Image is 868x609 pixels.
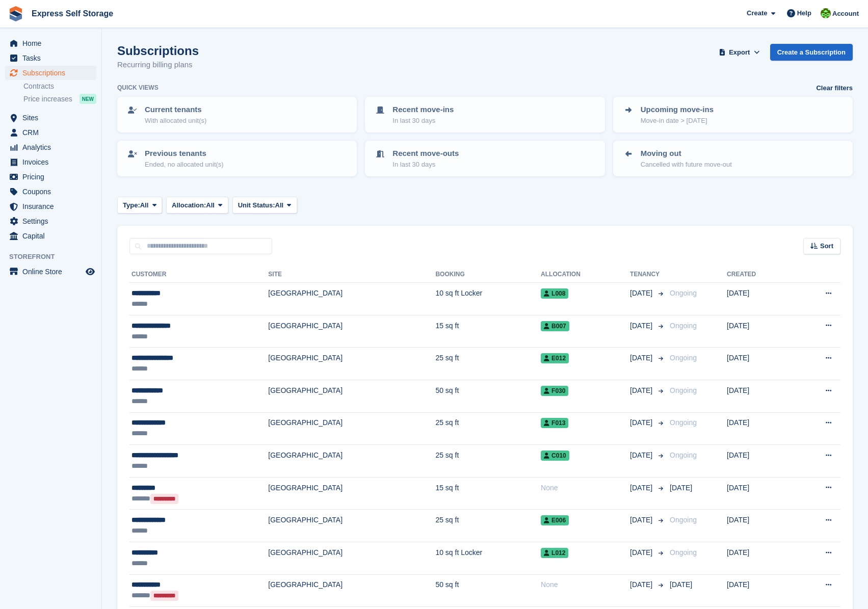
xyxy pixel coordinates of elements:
[268,380,435,412] td: [GEOGRAPHIC_DATA]
[670,289,697,297] span: Ongoing
[435,574,541,607] td: 50 sq ft
[435,412,541,445] td: 25 sq ft
[268,510,435,542] td: [GEOGRAPHIC_DATA]
[435,267,541,283] th: Booking
[670,322,697,330] span: Ongoing
[435,380,541,412] td: 50 sq ft
[832,9,859,19] span: Account
[275,200,284,210] span: All
[670,451,697,459] span: Ongoing
[630,579,654,590] span: [DATE]
[166,197,228,214] button: Allocation: All
[268,412,435,445] td: [GEOGRAPHIC_DATA]
[84,266,96,278] a: Preview store
[727,348,793,380] td: [DATE]
[366,98,603,131] a: Recent move-ins In last 30 days
[727,542,793,574] td: [DATE]
[641,104,714,116] p: Upcoming move-ins
[435,315,541,348] td: 15 sq ft
[614,98,852,131] a: Upcoming move-ins Move-in date > [DATE]
[22,170,84,184] span: Pricing
[22,229,84,243] span: Capital
[118,98,356,131] a: Current tenants With allocated unit(s)
[392,148,459,160] p: Recent move-outs
[670,354,697,362] span: Ongoing
[23,93,96,104] a: Price increases NEW
[541,548,568,558] span: L012
[641,148,732,160] p: Moving out
[117,59,199,71] p: Recurring billing plans
[22,155,84,169] span: Invoices
[268,315,435,348] td: [GEOGRAPHIC_DATA]
[670,418,697,427] span: Ongoing
[747,8,767,18] span: Create
[670,548,697,557] span: Ongoing
[145,116,206,126] p: With allocated unit(s)
[641,160,732,170] p: Cancelled with future move-out
[727,412,793,445] td: [DATE]
[118,142,356,175] a: Previous tenants Ended, no allocated unit(s)
[435,542,541,574] td: 10 sq ft Locker
[670,386,697,394] span: Ongoing
[268,348,435,380] td: [GEOGRAPHIC_DATA]
[727,574,793,607] td: [DATE]
[5,125,96,140] a: menu
[22,36,84,50] span: Home
[541,353,569,363] span: E012
[821,8,831,18] img: Sonia Shah
[727,445,793,478] td: [DATE]
[541,288,568,299] span: L008
[23,82,96,91] a: Contracts
[541,267,630,283] th: Allocation
[5,170,96,184] a: menu
[5,36,96,50] a: menu
[727,510,793,542] td: [DATE]
[630,353,654,363] span: [DATE]
[630,417,654,428] span: [DATE]
[5,111,96,125] a: menu
[5,229,96,243] a: menu
[268,445,435,478] td: [GEOGRAPHIC_DATA]
[232,197,297,214] button: Unit Status: All
[614,142,852,175] a: Moving out Cancelled with future move-out
[630,288,654,299] span: [DATE]
[729,47,750,58] span: Export
[5,155,96,169] a: menu
[268,267,435,283] th: Site
[80,94,96,104] div: NEW
[22,66,84,80] span: Subscriptions
[392,116,454,126] p: In last 30 days
[5,66,96,80] a: menu
[797,8,811,18] span: Help
[5,264,96,279] a: menu
[630,483,654,493] span: [DATE]
[8,6,23,21] img: stora-icon-8386f47178a22dfd0bd8f6a31ec36ba5ce8667c1dd55bd0f319d3a0aa187defe.svg
[392,104,454,116] p: Recent move-ins
[435,477,541,510] td: 15 sq ft
[28,5,117,22] a: Express Self Storage
[541,321,569,331] span: B007
[23,94,72,104] span: Price increases
[630,385,654,396] span: [DATE]
[268,574,435,607] td: [GEOGRAPHIC_DATA]
[670,484,692,492] span: [DATE]
[670,580,692,589] span: [DATE]
[727,315,793,348] td: [DATE]
[541,418,568,428] span: F013
[641,116,714,126] p: Move-in date > [DATE]
[5,140,96,154] a: menu
[5,199,96,214] a: menu
[123,200,140,210] span: Type:
[5,214,96,228] a: menu
[22,184,84,199] span: Coupons
[22,199,84,214] span: Insurance
[145,104,206,116] p: Current tenants
[22,51,84,65] span: Tasks
[268,283,435,315] td: [GEOGRAPHIC_DATA]
[392,160,459,170] p: In last 30 days
[22,264,84,279] span: Online Store
[366,142,603,175] a: Recent move-outs In last 30 days
[770,44,853,61] a: Create a Subscription
[22,214,84,228] span: Settings
[22,111,84,125] span: Sites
